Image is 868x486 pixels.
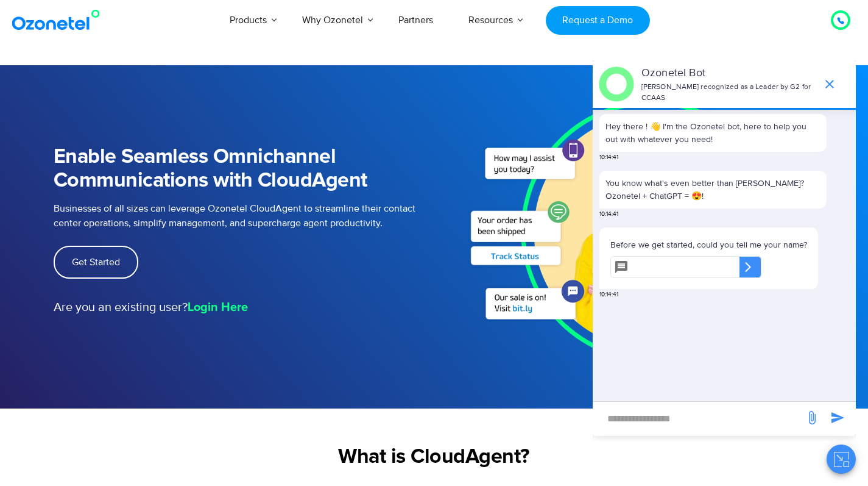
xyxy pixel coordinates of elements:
span: 10:14:41 [599,290,618,299]
p: Businesses of all sizes can leverage Ozonetel CloudAgent to streamline their contact center opera... [54,201,416,230]
div: new-msg-input [599,408,799,430]
span: send message [825,406,850,430]
img: header [599,66,634,102]
h1: Enable Seamless Omnichannel Communications with CloudAgent [54,145,416,193]
button: Close chat [827,445,856,474]
p: Hey there ! 👋 I'm the Ozonetel bot, here to help you out with whatever you need! [605,120,820,146]
span: Get Started [72,257,120,267]
strong: Login Here [188,301,248,313]
a: Get Started [54,246,138,279]
a: Request a Demo [546,6,650,35]
p: [PERSON_NAME] recognized as a Leader by G2 for CCAAS [641,82,816,104]
span: 10:14:41 [599,153,618,162]
span: end chat or minimize [817,72,842,96]
span: send message [800,406,824,430]
span: 10:14:41 [599,210,618,219]
p: Are you an existing user? [54,298,416,316]
h2: What is CloudAgent? [130,445,739,470]
p: Before we get started, could you tell me your name? [610,238,807,251]
p: You know what's even better than [PERSON_NAME]? Ozonetel + ChatGPT = 😍! [605,177,820,202]
p: Ozonetel Bot [641,65,816,82]
a: Login Here [188,298,248,316]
